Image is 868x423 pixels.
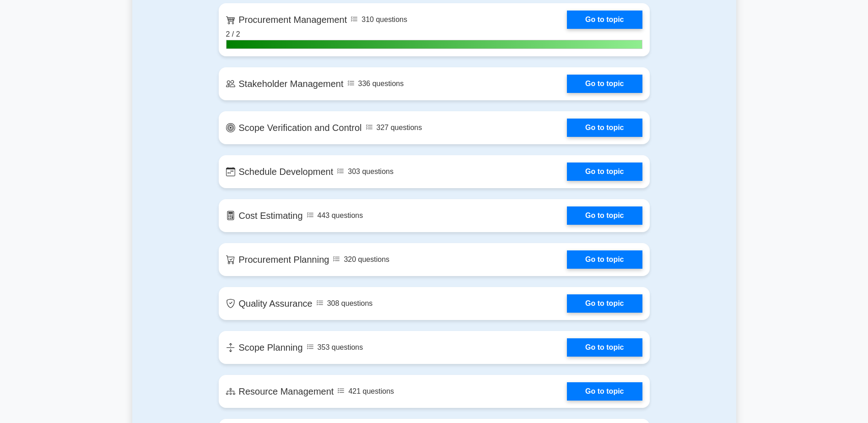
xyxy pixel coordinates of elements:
a: Go to topic [567,338,642,357]
a: Go to topic [567,163,642,181]
a: Go to topic [567,11,642,29]
a: Go to topic [567,75,642,93]
a: Go to topic [567,119,642,137]
a: Go to topic [567,294,642,313]
a: Go to topic [567,206,642,225]
a: Go to topic [567,250,642,269]
a: Go to topic [567,382,642,401]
